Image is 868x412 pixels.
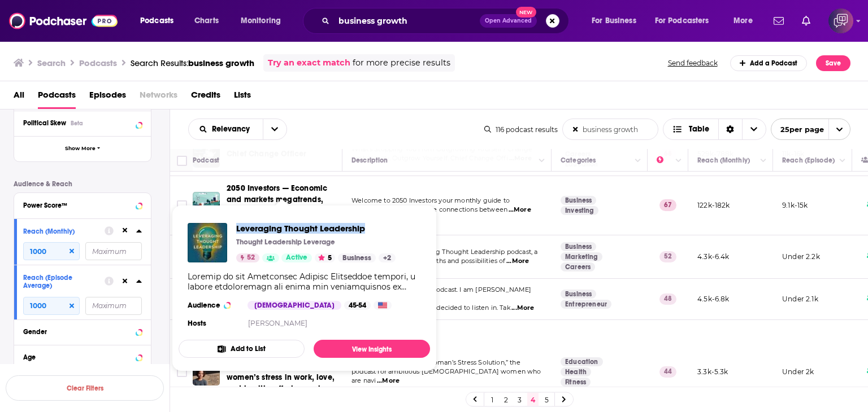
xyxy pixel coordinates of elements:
button: Political SkewBeta [23,116,142,130]
button: Open AdvancedNew [480,14,537,28]
p: Thought Leadership Leverage [236,238,335,247]
p: Under 2.2k [782,252,820,261]
h3: Podcasts [79,58,117,68]
a: Business [561,290,596,299]
button: open menu [189,125,263,133]
a: +2 [379,253,396,262]
a: Careers [561,262,595,271]
a: Investing [561,206,598,215]
div: Search Results: [131,58,254,68]
span: Podcasts [140,13,173,29]
span: Table [689,125,709,133]
span: Monitoring [241,13,281,29]
a: Search Results:business growth [131,58,254,68]
a: Entrepreneur [561,300,611,309]
button: open menu [726,12,767,30]
div: 116 podcast results [484,125,558,134]
a: Leveraging Thought Leadership [236,223,396,234]
img: 2050 Investors — Economic and markets megatrends, ahead of 2050’s global sustainability targets [193,192,220,219]
button: Column Actions [535,154,549,168]
button: Show More [14,136,151,161]
button: open menu [233,12,296,30]
span: business growth [188,58,254,68]
p: 67 [659,199,676,211]
div: Description [351,154,388,167]
button: Send feedback [665,58,721,68]
a: 3 [514,393,525,406]
h2: Choose List sort [188,119,287,140]
span: ...More [377,376,400,385]
button: 5 [315,253,335,262]
p: 9.1k-15k [782,200,808,210]
a: [PERSON_NAME] [248,319,307,327]
a: All [14,86,24,109]
a: Lists [234,86,251,109]
span: for more precise results [353,56,450,69]
button: Power Score™ [23,198,142,212]
input: Maximum [85,242,142,260]
span: 52 [247,252,255,264]
img: User Profile [828,8,853,33]
button: Column Actions [672,154,685,168]
span: Welcome to 2050 Investors your monthly guide to [351,196,510,204]
p: 4.3k-6.4k [697,252,730,261]
div: Reach (Monthly) [697,154,750,167]
button: Age [23,350,142,364]
a: Education [561,357,603,366]
button: Gender [23,325,142,339]
p: 52 [659,251,676,262]
a: Fitness [561,378,591,387]
img: Leveraging Thought Leadership [188,223,227,262]
span: Charts [194,13,219,29]
a: Podcasts [38,86,76,109]
a: Business [338,253,376,262]
span: Relevancy [212,125,254,133]
a: Marketing [561,252,602,261]
h3: Search [37,58,66,68]
input: Maximum [85,297,142,315]
button: Column Actions [631,154,645,168]
a: Business [561,242,596,251]
span: Credits [191,86,220,109]
p: 44 [659,366,676,378]
span: Active [286,252,307,264]
input: Minimum [23,242,80,260]
span: Political Skew [23,119,66,127]
a: Add a Podcast [730,55,808,71]
h3: Audience [188,301,238,310]
p: 4.5k-6.8k [697,294,730,304]
span: Open Advanced [485,18,532,24]
div: Age [23,353,132,361]
span: More [734,13,753,29]
span: Logged in as corioliscompany [828,8,853,33]
a: 5 [541,393,552,406]
a: Charts [187,12,225,30]
span: Welcome to the Leveraging Thought Leadership podcast, a [351,248,537,256]
span: ...More [511,304,534,313]
button: Column Actions [836,154,849,168]
button: open menu [584,12,650,30]
p: 122k-182k [697,200,730,210]
button: open menu [132,12,188,30]
div: Reach (Monthly) [23,227,97,235]
div: Beta [71,120,83,127]
button: Reach (Episode Average) [23,270,105,292]
a: 1 [487,393,498,406]
p: Under 2.1k [782,294,818,304]
div: Search podcasts, credits, & more... [314,8,580,34]
a: Show notifications dropdown [769,11,788,30]
p: 3.3k-5.3k [697,367,728,376]
span: For Podcasters [655,13,709,29]
span: beacon illuminating the paths and possibilities of [351,257,506,265]
div: Power Score™ [23,201,132,209]
button: open menu [648,12,726,30]
a: 52 [236,253,259,262]
a: View Insights [314,340,430,358]
img: Podchaser - Follow, Share and Rate Podcasts [9,10,118,32]
div: Gender [23,328,132,336]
